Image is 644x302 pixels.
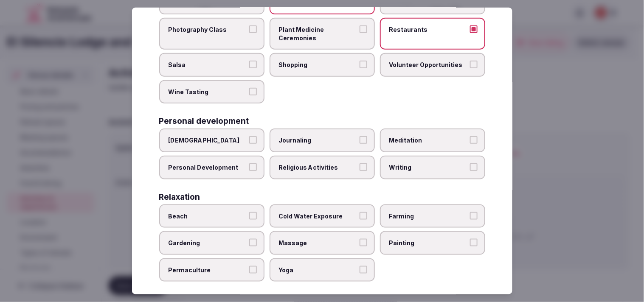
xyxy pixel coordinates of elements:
span: Volunteer Opportunities [389,61,467,69]
button: Religious Activities [360,163,367,171]
span: Restaurants [389,25,467,34]
span: Wine Tasting [169,88,247,96]
h3: Relaxation [159,193,200,201]
button: Salsa [249,61,257,68]
span: Photography Class [169,25,247,34]
button: Plant Medicine Ceremonies [360,25,367,33]
span: Beach [169,212,247,220]
span: Massage [279,239,357,247]
button: Restaurants [470,25,478,33]
span: Religious Activities [279,163,357,172]
button: Wine Tasting [249,88,257,95]
button: Permaculture [249,266,257,274]
span: Painting [389,239,467,247]
button: Beach [249,212,257,219]
span: Cold Water Exposure [279,212,357,220]
span: Personal Development [169,163,247,172]
span: Gardening [169,239,247,247]
span: Farming [389,212,467,220]
span: Yoga [279,266,357,274]
span: Permaculture [169,266,247,274]
button: Shopping [360,61,367,68]
button: Painting [470,239,478,246]
button: Photography Class [249,25,257,33]
span: Salsa [169,61,247,69]
button: [DEMOGRAPHIC_DATA] [249,136,257,144]
button: Personal Development [249,163,257,171]
span: Plant Medicine Ceremonies [279,25,357,42]
button: Yoga [360,266,367,274]
button: Meditation [470,136,478,144]
button: Writing [470,163,478,171]
button: Massage [360,239,367,246]
button: Cold Water Exposure [360,212,367,219]
span: Meditation [389,136,467,145]
button: Gardening [249,239,257,246]
h3: Personal development [159,117,249,125]
span: [DEMOGRAPHIC_DATA] [169,136,247,145]
span: Journaling [279,136,357,145]
button: Journaling [360,136,367,144]
button: Volunteer Opportunities [470,61,478,68]
span: Writing [389,163,467,172]
button: Farming [470,212,478,219]
span: Shopping [279,61,357,69]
